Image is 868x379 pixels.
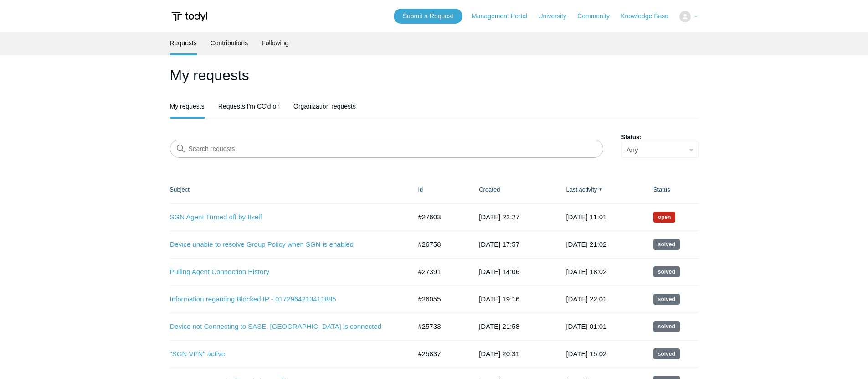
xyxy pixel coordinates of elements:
a: SGN Agent Turned off by Itself [170,212,398,223]
a: "SGN VPN" active [170,349,398,359]
td: #25837 [409,340,470,368]
td: #25733 [409,313,470,340]
a: Organization requests [293,96,356,117]
a: Contributions [211,32,248,53]
a: Management Portal [472,11,536,21]
time: 2025-07-28T01:01:35+00:00 [566,322,606,330]
a: Pulling Agent Connection History [170,267,398,277]
time: 2025-08-14T18:02:58+00:00 [566,268,606,275]
time: 2025-07-29T22:01:47+00:00 [566,295,606,303]
time: 2025-07-09T19:16:47+00:00 [479,295,519,303]
time: 2025-06-30T20:31:17+00:00 [479,350,519,358]
span: ▼ [598,186,603,193]
img: Todyl Support Center Help Center home page [170,8,209,25]
a: Requests [170,32,197,53]
input: Search requests [170,140,603,158]
span: This request has been solved [653,294,680,305]
a: Information regarding Blocked IP - 0172964213411885 [170,294,398,305]
span: This request has been solved [653,266,680,277]
a: Knowledge Base [621,11,678,21]
span: This request has been solved [653,239,680,250]
time: 2025-08-26T11:01:44+00:00 [566,213,606,221]
label: Status: [621,133,699,142]
td: #26055 [409,286,470,313]
td: #27603 [409,203,470,231]
a: Created [479,186,500,193]
th: Subject [170,176,409,203]
time: 2025-07-21T15:02:40+00:00 [566,350,606,358]
a: Submit a Request [394,9,462,24]
h1: My requests [170,64,699,86]
td: #26758 [409,231,470,258]
span: This request has been solved [653,321,680,332]
time: 2025-08-13T14:06:28+00:00 [479,268,519,275]
a: Requests I'm CC'd on [218,96,280,117]
a: Following [262,32,288,53]
a: Last activity▼ [566,186,597,193]
th: Id [409,176,470,203]
time: 2025-08-19T21:02:50+00:00 [566,240,606,248]
td: #27391 [409,258,470,286]
a: My requests [170,96,205,117]
th: Status [644,176,699,203]
a: University [538,11,575,21]
a: Device not Connecting to SASE. [GEOGRAPHIC_DATA] is connected [170,322,398,332]
a: Device unable to resolve Group Policy when SGN is enabled [170,239,398,250]
time: 2025-06-26T21:58:02+00:00 [479,322,519,330]
time: 2025-07-25T17:57:08+00:00 [479,240,519,248]
span: We are working on a response for you [653,212,676,223]
span: This request has been solved [653,348,680,359]
time: 2025-08-21T22:27:35+00:00 [479,213,519,221]
a: Community [577,11,619,21]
